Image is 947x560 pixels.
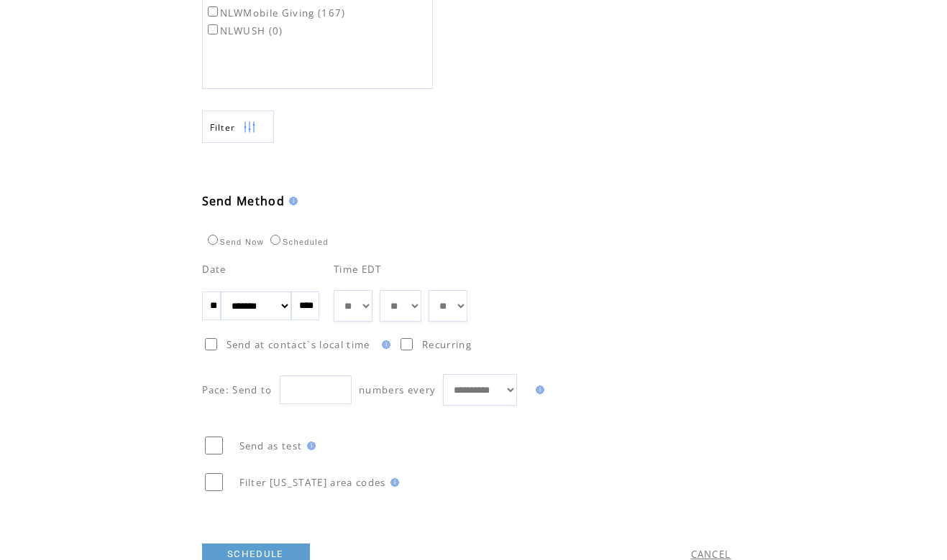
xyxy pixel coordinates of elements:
[285,197,298,205] img: help.gif
[531,386,544,394] img: help.gif
[208,24,218,34] input: NLWUSH (0)
[378,340,390,349] img: help.gif
[422,338,472,351] span: Recurring
[205,6,346,19] label: NLWMobile Giving (167)
[267,238,329,246] label: Scheduled
[208,6,218,17] input: NLWMobile Giving (167)
[202,383,273,396] span: Pace: Send to
[270,235,280,245] input: Scheduled
[239,439,303,452] span: Send as test
[202,263,227,276] span: Date
[202,111,274,143] a: Filter
[227,338,370,351] span: Send at contact`s local time
[334,263,382,276] span: Time EDT
[210,121,236,134] span: Show filters
[205,24,283,37] label: NLWUSH (0)
[208,235,218,245] input: Send Now
[239,476,386,489] span: Filter [US_STATE] area codes
[359,383,436,396] span: numbers every
[243,111,256,144] img: filters.png
[202,193,285,209] span: Send Method
[303,442,316,450] img: help.gif
[204,238,264,246] label: Send Now
[386,478,399,487] img: help.gif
